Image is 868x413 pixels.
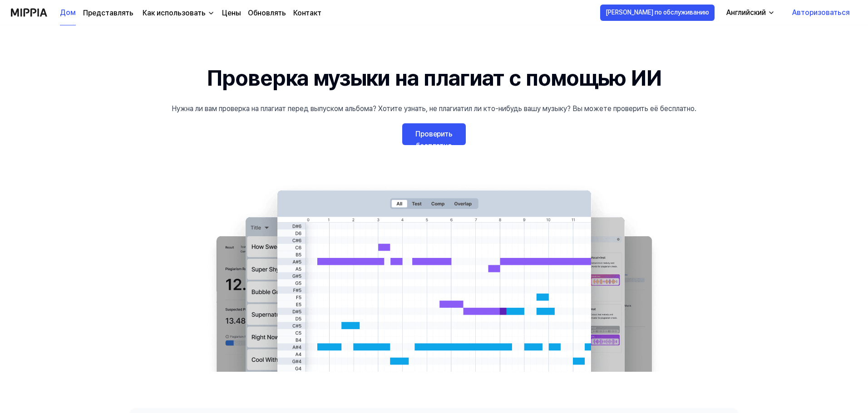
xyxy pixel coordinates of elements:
[83,9,133,17] font: Представлять
[402,123,466,145] a: Проверить бесплатно
[606,9,709,16] font: [PERSON_NAME] по обслуживанию
[143,9,206,17] font: Как использовать
[222,9,241,17] font: Цены
[293,8,321,19] a: Контакт
[141,8,215,19] button: Как использовать
[600,5,715,21] button: [PERSON_NAME] по обслуживанию
[719,4,780,22] button: Английский
[726,8,766,17] font: Английский
[792,8,850,17] font: Авторизоваться
[207,65,662,91] font: Проверка музыки на плагиат с помощью ИИ
[60,0,76,25] a: Дом
[248,8,286,19] a: Обновлять
[415,130,453,150] font: Проверить бесплатно
[83,8,133,19] a: Представлять
[172,104,696,113] font: Нужна ли вам проверка на плагиат перед выпуском альбома? Хотите узнать, не плагиатил ли кто-нибуд...
[293,9,321,17] font: Контакт
[248,9,286,17] font: Обновлять
[60,8,76,17] font: Дом
[198,181,670,372] img: основное изображение
[207,10,215,17] img: вниз
[222,8,241,19] a: Цены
